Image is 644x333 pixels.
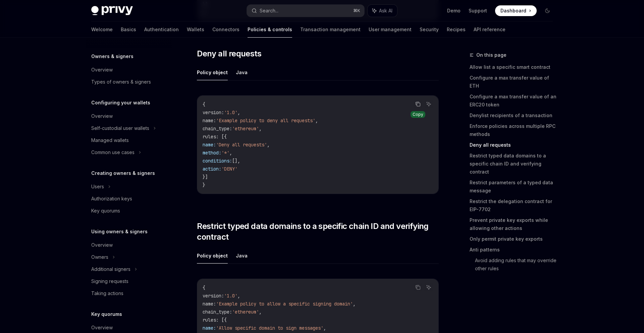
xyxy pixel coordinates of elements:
[232,309,259,315] span: 'ethereum'
[91,6,133,15] img: dark logo
[414,100,422,108] button: Copy the contents from the code block
[469,7,487,14] a: Support
[86,275,172,287] a: Signing requests
[91,169,155,177] h5: Creating owners & signers
[91,265,130,273] div: Additional signers
[470,177,558,196] a: Restrict parameters of a typed data message
[203,166,221,172] span: action:
[203,158,232,164] span: conditions:
[91,136,129,144] div: Managed wallets
[414,283,422,292] button: Copy the contents from the code block
[203,317,216,323] span: rules
[470,73,558,91] a: Configure a max transfer value of ETH
[236,64,248,80] button: Java
[470,62,558,73] a: Allow list a specific smart contract
[500,7,526,14] span: Dashboard
[470,110,558,121] a: Denylist recipients of a transaction
[212,21,239,38] a: Connectors
[216,325,323,331] span: 'Allow specific domain to sign messages'
[213,117,216,124] span: :
[353,8,360,13] span: ⌘ K
[411,111,425,118] div: Copy
[379,7,392,14] span: Ask AI
[420,21,439,38] a: Security
[86,239,172,251] a: Overview
[447,21,466,38] a: Recipes
[224,293,237,299] span: '1.0'
[216,142,267,148] span: 'Deny all requests'
[91,289,123,297] div: Taking actions
[91,124,149,132] div: Self-custodial user wallets
[86,110,172,122] a: Overview
[476,51,506,59] span: On this page
[470,91,558,110] a: Configure a max transfer value of an ERC20 token
[86,287,172,299] a: Taking actions
[91,66,113,74] div: Overview
[86,134,172,146] a: Managed wallets
[300,21,361,38] a: Transaction management
[224,109,237,115] span: '1.0'
[91,207,120,215] div: Key quorums
[232,158,240,164] span: [],
[216,134,227,140] span: : [{
[248,21,292,38] a: Policies & controls
[470,215,558,234] a: Prevent private key exports while allowing other actions
[542,5,553,16] button: Toggle dark mode
[91,253,108,261] div: Owners
[203,109,221,115] span: version
[187,21,204,38] a: Wallets
[91,277,128,285] div: Signing requests
[91,228,148,236] h5: Using owners & signers
[203,142,216,148] span: name:
[470,121,558,140] a: Enforce policies across multiple RPC methods
[221,293,224,299] span: :
[197,248,228,264] button: Policy object
[470,196,558,215] a: Restrict the delegation contract for EIP-7702
[203,101,205,107] span: {
[229,126,232,132] span: :
[203,285,205,291] span: {
[369,21,412,38] a: User management
[203,174,208,180] span: }]
[86,76,172,88] a: Types of owners & signers
[203,126,229,132] span: chain_type
[237,109,240,115] span: ,
[447,7,461,14] a: Demo
[229,309,232,315] span: :
[203,301,213,307] span: name
[260,7,278,15] div: Search...
[221,109,224,115] span: :
[197,64,228,80] button: Policy object
[91,112,113,120] div: Overview
[470,244,558,255] a: Anti patterns
[237,293,240,299] span: ,
[197,221,439,242] span: Restrict typed data domains to a specific chain ID and verifying contract
[495,5,537,16] a: Dashboard
[121,21,136,38] a: Basics
[203,117,213,124] span: name
[216,317,227,323] span: : [{
[86,64,172,76] a: Overview
[91,324,113,332] div: Overview
[216,117,315,124] span: 'Example policy to deny all requests'
[203,182,205,188] span: }
[475,255,558,274] a: Avoid adding rules that may override other rules
[91,195,132,203] div: Authorization keys
[470,234,558,244] a: Only permit private key exports
[203,134,216,140] span: rules
[232,126,259,132] span: 'ethereum'
[91,78,151,86] div: Types of owners & signers
[424,283,433,292] button: Ask AI
[474,21,505,38] a: API reference
[315,117,318,124] span: ,
[91,310,122,318] h5: Key quorums
[91,183,104,191] div: Users
[91,52,133,60] h5: Owners & signers
[424,100,433,108] button: Ask AI
[236,248,248,264] button: Java
[203,150,221,156] span: method:
[203,293,221,299] span: version
[86,193,172,205] a: Authorization keys
[259,126,262,132] span: ,
[368,5,397,17] button: Ask AI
